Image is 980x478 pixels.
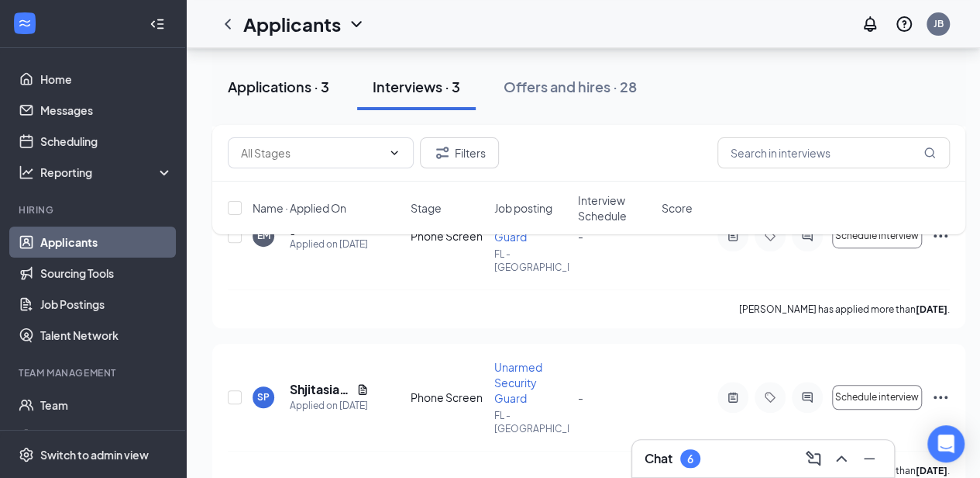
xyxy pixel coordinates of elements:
[662,200,693,216] span: Score
[578,192,652,223] span: Interview Schedule
[861,15,879,33] svg: Notifications
[40,95,173,126] a: Messages
[860,449,879,468] svg: Minimize
[19,366,170,379] div: Team Management
[40,126,173,157] a: Scheduling
[17,16,33,31] svg: WorkstreamLogo
[40,421,173,452] a: Documents
[798,391,817,404] svg: ActiveChat
[40,64,173,95] a: Home
[243,11,341,37] h1: Applicants
[388,147,401,159] svg: ChevronDown
[40,258,173,289] a: Sourcing Tools
[494,409,569,435] p: FL - [GEOGRAPHIC_DATA]
[804,449,823,468] svg: ComposeMessage
[645,450,672,467] h3: Chat
[835,392,919,403] span: Schedule interview
[687,452,693,466] div: 6
[829,446,854,471] button: ChevronUp
[40,289,173,320] a: Job Postings
[19,447,34,462] svg: Settings
[801,446,826,471] button: ComposeMessage
[923,147,936,159] svg: MagnifyingGlass
[411,390,485,405] div: Phone Screen
[857,446,882,471] button: Minimize
[253,200,346,216] span: Name · Applied On
[494,200,552,216] span: Job posting
[420,137,499,168] button: Filter Filters
[832,449,851,468] svg: ChevronUp
[916,465,947,476] b: [DATE]
[739,303,950,316] p: [PERSON_NAME] has applied more than .
[724,391,742,404] svg: ActiveNote
[218,15,237,33] svg: ChevronLeft
[228,77,329,96] div: Applications · 3
[241,144,382,161] input: All Stages
[40,390,173,421] a: Team
[40,447,149,462] div: Switch to admin view
[717,137,950,168] input: Search in interviews
[931,388,950,407] svg: Ellipses
[19,165,34,180] svg: Analysis
[150,16,165,32] svg: Collapse
[411,200,442,216] span: Stage
[19,203,170,216] div: Hiring
[356,383,369,396] svg: Document
[927,425,965,462] div: Open Intercom Messenger
[347,15,366,33] svg: ChevronDown
[257,390,270,404] div: SP
[373,77,460,96] div: Interviews · 3
[916,303,947,315] b: [DATE]
[40,320,173,351] a: Talent Network
[578,390,583,404] span: -
[895,15,913,33] svg: QuestionInfo
[290,398,369,414] div: Applied on [DATE]
[40,165,174,180] div: Reporting
[494,248,569,274] p: FL - [GEOGRAPHIC_DATA]
[494,360,542,405] span: Unarmed Security Guard
[761,391,779,404] svg: Tag
[433,144,452,162] svg: Filter
[832,385,922,410] button: Schedule interview
[290,381,350,398] h5: Shjitasia [PERSON_NAME]
[934,17,944,30] div: JB
[504,77,637,96] div: Offers and hires · 28
[40,227,173,258] a: Applicants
